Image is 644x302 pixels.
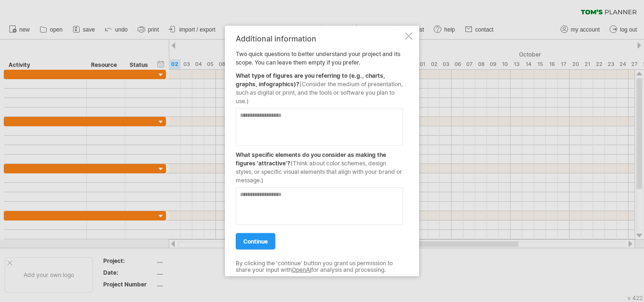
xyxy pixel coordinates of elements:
a: continue [236,233,275,249]
span: (Think about color schemes, design styles, or specific visual elements that align with your brand... [236,159,402,183]
span: continue [243,237,268,245]
a: OpenAI [292,266,311,273]
div: Additional information [236,34,403,42]
div: By clicking the 'continue' button you grant us permission to share your input with for analysis a... [236,260,403,273]
div: What type of figures are you referring to (e.g., charts, graphs, infographics)? [236,66,403,105]
span: (Consider the medium of presentation, such as digital or print, and the tools or software you pla... [236,80,403,104]
div: What specific elements do you consider as making the figures 'attractive'? [236,146,403,184]
div: Two quick questions to better understand your project and its scope. You can leave them empty if ... [236,34,403,268]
